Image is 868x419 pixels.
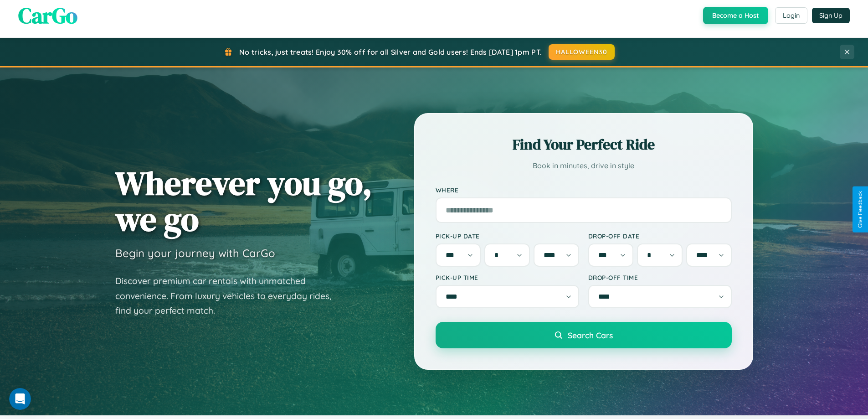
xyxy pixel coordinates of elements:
iframe: Intercom live chat [9,388,31,410]
p: Book in minutes, drive in style [436,159,732,172]
button: HALLOWEEN30 [549,44,615,60]
h2: Find Your Perfect Ride [436,134,732,155]
label: Pick-up Date [436,232,579,240]
label: Where [436,186,732,194]
p: Discover premium car rentals with unmatched convenience. From luxury vehicles to everyday rides, ... [115,274,343,318]
span: CarGo [18,0,77,31]
h3: Begin your journey with CarGo [115,246,275,260]
div: Give Feedback [857,191,863,228]
span: No tricks, just treats! Enjoy 30% off for all Silver and Gold users! Ends [DATE] 1pm PT. [239,47,542,57]
span: Search Cars [568,330,613,340]
h1: Wherever you go, we go [115,165,372,237]
button: Become a Host [703,7,768,24]
label: Pick-up Time [436,274,579,281]
label: Drop-off Time [588,274,732,281]
button: Login [775,7,807,24]
label: Drop-off Date [588,232,732,240]
button: Sign Up [812,8,850,23]
button: Search Cars [436,322,732,348]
